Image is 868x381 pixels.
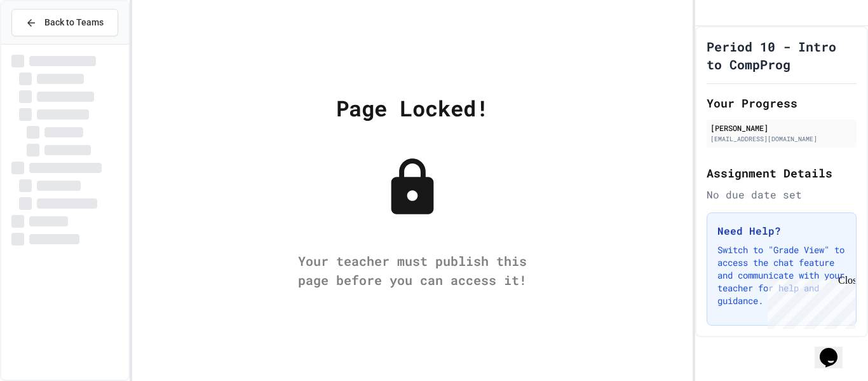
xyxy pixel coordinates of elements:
p: Switch to "Grade View" to access the chat feature and communicate with your teacher for help and ... [717,244,846,307]
div: Your teacher must publish this page before you can access it! [285,251,539,289]
button: Back to Teams [11,9,118,36]
div: Chat with us now!Close [5,5,88,81]
h3: Need Help? [717,223,846,239]
span: Back to Teams [44,16,104,29]
h1: Period 10 - Intro to CompProg [707,38,857,73]
div: No due date set [707,187,857,202]
h2: Your Progress [707,94,857,112]
iframe: chat widget [815,330,855,368]
iframe: chat widget [763,275,855,329]
div: [EMAIL_ADDRESS][DOMAIN_NAME] [710,134,853,144]
div: Page Locked! [336,92,489,124]
div: [PERSON_NAME] [710,122,853,134]
h2: Assignment Details [707,164,857,182]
